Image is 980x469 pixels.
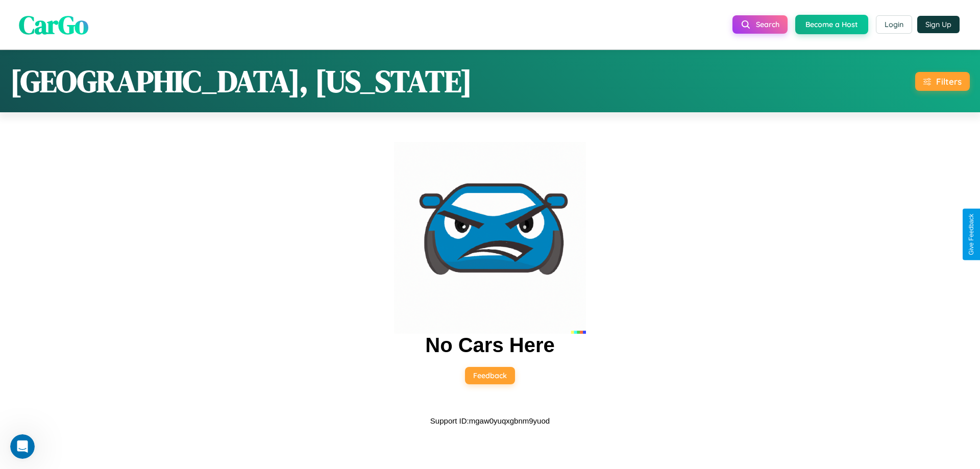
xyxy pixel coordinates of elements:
span: Search [756,20,779,29]
button: Feedback [465,367,515,384]
p: Support ID: mgaw0yuqxgbnm9yuod [430,414,550,428]
img: car [394,142,586,334]
button: Become a Host [795,15,868,34]
button: Search [732,15,788,34]
h1: [GEOGRAPHIC_DATA], [US_STATE] [10,60,472,102]
span: CarGo [19,7,88,42]
button: Filters [915,72,970,91]
div: Give Feedback [968,214,975,255]
button: Sign Up [917,16,960,33]
h2: No Cars Here [425,334,554,357]
iframe: Intercom live chat [10,434,35,459]
button: Login [876,15,912,34]
div: Filters [936,76,962,87]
